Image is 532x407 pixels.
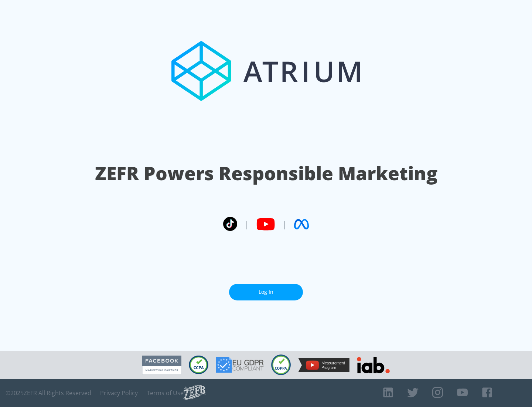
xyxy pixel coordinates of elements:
img: GDPR Compliant [216,357,264,373]
span: | [245,219,249,230]
a: Terms of Use [147,389,184,397]
span: | [282,219,287,230]
img: IAB [357,357,390,373]
img: Facebook Marketing Partner [142,356,181,374]
img: YouTube Measurement Program [298,358,349,372]
span: © 2025 ZEFR All Rights Reserved [6,389,91,397]
img: CCPA Compliant [189,356,208,374]
h1: ZEFR Powers Responsible Marketing [95,161,437,186]
img: COPPA Compliant [271,354,291,375]
a: Privacy Policy [100,389,138,397]
a: Log In [229,284,303,300]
